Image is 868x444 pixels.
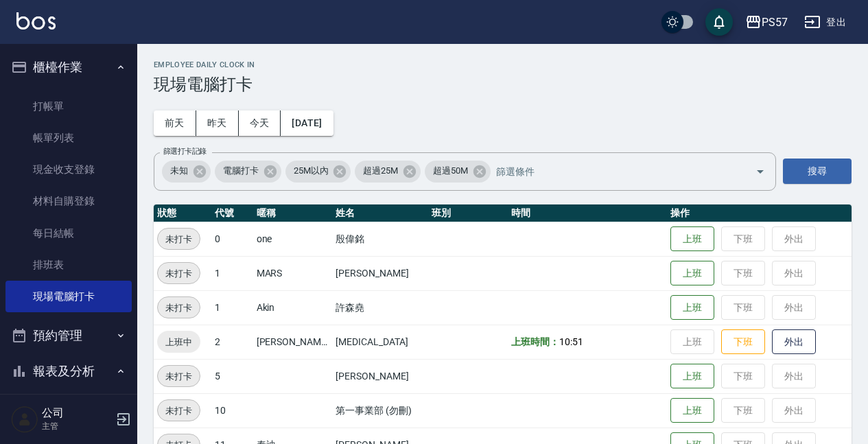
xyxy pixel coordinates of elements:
[42,406,112,420] h5: 公司
[705,8,733,36] button: save
[211,205,253,222] th: 代號
[163,146,207,156] label: 篩選打卡記錄
[42,420,112,432] p: 主管
[162,161,211,183] div: 未知
[158,404,200,418] span: 未打卡
[285,164,337,178] span: 25M以內
[670,226,714,252] button: 上班
[5,91,132,122] a: 打帳單
[162,164,196,178] span: 未知
[154,60,852,69] h2: Employee Daily Clock In
[5,218,132,249] a: 每日結帳
[740,8,793,36] button: PS57
[211,290,253,325] td: 1
[5,249,132,281] a: 排班表
[211,325,253,359] td: 2
[5,353,132,389] button: 報表及分析
[16,12,56,30] img: Logo
[425,164,476,178] span: 超過50M
[158,301,200,315] span: 未打卡
[158,369,200,384] span: 未打卡
[762,14,788,31] div: PS57
[211,359,253,393] td: 5
[285,161,351,183] div: 25M以內
[670,295,714,320] button: 上班
[211,256,253,290] td: 1
[332,290,428,325] td: 許森堯
[5,318,132,353] button: 預約管理
[428,205,508,222] th: 班別
[425,161,491,183] div: 超過50M
[508,205,667,222] th: 時間
[196,110,239,136] button: 昨天
[667,205,852,222] th: 操作
[157,335,200,349] span: 上班中
[670,364,714,389] button: 上班
[253,222,333,256] td: one
[253,325,333,359] td: [PERSON_NAME]
[721,329,765,355] button: 下班
[5,185,132,217] a: 材料自購登錄
[281,110,333,136] button: [DATE]
[158,266,200,281] span: 未打卡
[215,164,267,178] span: 電腦打卡
[154,75,852,94] h3: 現場電腦打卡
[158,232,200,246] span: 未打卡
[215,161,281,183] div: 電腦打卡
[783,159,852,184] button: 搜尋
[332,393,428,428] td: 第一事業部 (勿刪)
[332,222,428,256] td: 殷偉銘
[493,159,731,183] input: 篩選條件
[211,393,253,428] td: 10
[332,325,428,359] td: [MEDICAL_DATA]
[355,164,406,178] span: 超過25M
[355,161,421,183] div: 超過25M
[211,222,253,256] td: 0
[332,205,428,222] th: 姓名
[253,290,333,325] td: Akin
[5,122,132,154] a: 帳單列表
[511,336,559,347] b: 上班時間：
[772,329,816,355] button: 外出
[154,205,211,222] th: 狀態
[332,256,428,290] td: [PERSON_NAME]
[332,359,428,393] td: [PERSON_NAME]
[749,161,771,183] button: Open
[239,110,281,136] button: 今天
[154,110,196,136] button: 前天
[11,406,38,433] img: Person
[5,49,132,85] button: 櫃檯作業
[5,154,132,185] a: 現金收支登錄
[253,205,333,222] th: 暱稱
[559,336,583,347] span: 10:51
[253,256,333,290] td: MARS
[670,261,714,286] button: 上班
[670,398,714,423] button: 上班
[799,10,852,35] button: 登出
[5,281,132,312] a: 現場電腦打卡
